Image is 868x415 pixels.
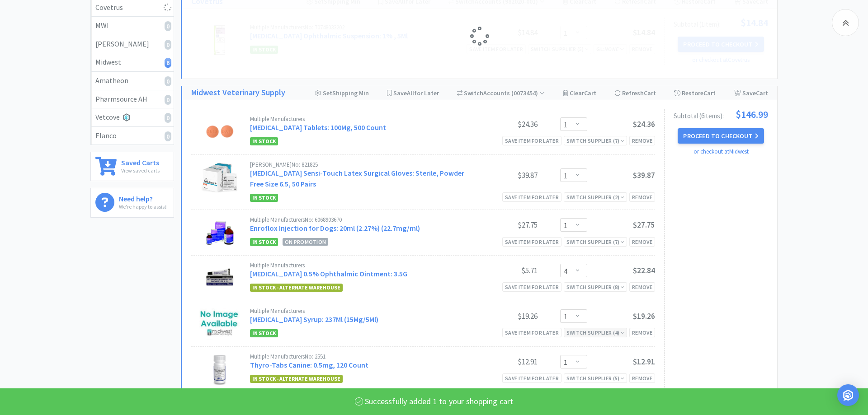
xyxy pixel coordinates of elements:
[95,75,169,87] div: Amatheon
[95,130,169,142] div: Elanco
[250,217,470,223] div: Multiple Manufacturers No: 6068903670
[200,162,239,193] img: a1b9cb831394456091a9184e4483127a_195821.jpeg
[566,136,624,145] div: Switch Supplier ( 7 )
[95,112,169,123] div: Vetcove
[629,237,655,247] div: Remove
[674,86,716,100] div: Restore
[736,109,768,119] span: $146.99
[165,131,171,141] i: 0
[693,148,749,155] a: or checkout at Midwest
[91,72,174,90] a: Amatheon0
[250,224,420,233] a: Enroflox Injection for Dogs: 20ml (2.27%) (22.7mg/ml)
[470,265,538,276] div: $5.71
[633,119,655,129] span: $24.36
[633,170,655,180] span: $39.87
[584,89,596,97] span: Cart
[95,93,169,105] div: Pharmsource AH
[250,116,470,122] div: Multiple Manufacturers
[629,136,655,145] div: Remove
[250,315,378,324] a: [MEDICAL_DATA] Syrup: 237Ml (15Mg/5Ml)
[644,89,656,97] span: Cart
[165,95,171,105] i: 0
[95,20,169,32] div: MWI
[470,311,538,322] div: $19.26
[250,284,343,292] span: In Stock - Alternate Warehouse
[121,166,160,175] p: View saved carts
[250,360,368,369] a: Thyro-Tabs Canine: 0.5mg, 120 Count
[165,40,171,50] i: 0
[510,89,545,97] span: ( 0073454 )
[191,86,285,99] a: Midwest Veterinary Supply
[633,266,655,275] span: $22.84
[629,373,655,383] div: Remove
[756,89,768,97] span: Cart
[90,152,174,181] a: Saved CartsView saved carts
[91,90,174,109] a: Pharmsource AH0
[629,282,655,292] div: Remove
[250,123,386,132] a: [MEDICAL_DATA] Tablets: 100Mg, 500 Count
[250,269,407,278] a: [MEDICAL_DATA] 0.5% Ophthalmic Ointment: 3.5G
[165,58,171,68] i: 6
[703,89,716,97] span: Cart
[470,170,538,181] div: $39.87
[250,308,470,314] div: Multiple Manufacturers
[629,192,655,202] div: Remove
[633,220,655,230] span: $27.75
[502,328,561,337] div: Save item for later
[250,262,470,268] div: Multiple Manufacturers
[204,116,236,148] img: d7b9a0a5ed6b48fca96c3e73514e84e1_120109.jpg
[199,308,240,340] img: a73e45dd786d495db5cf1d20aa2f2794_121157.jpeg
[121,157,160,166] h6: Saved Carts
[566,374,624,382] div: Switch Supplier ( 5 )
[95,2,169,14] div: Covetrus
[165,21,171,31] i: 0
[837,384,859,406] div: Open Intercom Messenger
[502,237,561,247] div: Save item for later
[250,137,278,145] span: In Stock
[250,168,464,188] a: [MEDICAL_DATA] Sensi-Touch Latex Surgical Gloves: Sterile, Powder Free Size 6.5, 50 Pairs
[95,38,169,50] div: [PERSON_NAME]
[95,56,169,68] div: Midwest
[165,113,171,123] i: 0
[633,311,655,321] span: $19.26
[250,194,278,202] span: In Stock
[633,357,655,367] span: $12.91
[393,89,439,97] span: Save for Later
[250,354,470,359] div: Multiple Manufacturers No: 2551
[250,329,278,337] span: In Stock
[502,282,561,292] div: Save item for later
[91,53,174,72] a: Midwest6
[91,35,174,54] a: [PERSON_NAME]0
[678,128,764,144] button: Proceed to Checkout
[119,202,168,211] p: We're happy to assist!
[566,283,624,291] div: Switch Supplier ( 8 )
[563,86,596,100] div: Clear
[283,238,328,246] span: On Promotion
[91,108,174,127] a: Vetcove0
[91,17,174,35] a: MWI0
[464,89,483,97] span: Switch
[502,136,561,145] div: Save item for later
[315,86,369,100] div: Shipping Min
[457,86,545,100] div: Accounts
[250,162,470,168] div: [PERSON_NAME] No: 821825
[566,328,624,337] div: Switch Supplier ( 4 )
[250,238,278,246] span: In Stock
[614,86,656,100] div: Refresh
[566,193,624,201] div: Switch Supplier ( 2 )
[502,192,561,202] div: Save item for later
[119,193,168,202] h6: Need help?
[502,373,561,383] div: Save item for later
[470,119,538,130] div: $24.36
[674,109,768,119] div: Subtotal ( 6 item s ):
[566,238,624,246] div: Switch Supplier ( 7 )
[629,328,655,337] div: Remove
[407,89,414,97] span: All
[734,86,768,100] div: Save
[204,354,236,385] img: e99b7f7966af4a328a75421ffec311af_121240.jpeg
[204,262,236,294] img: ce60e4e269494d678384ac263d3d7815_125466.jpeg
[165,76,171,86] i: 0
[470,219,538,230] div: $27.75
[250,375,343,383] span: In Stock - Alternate Warehouse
